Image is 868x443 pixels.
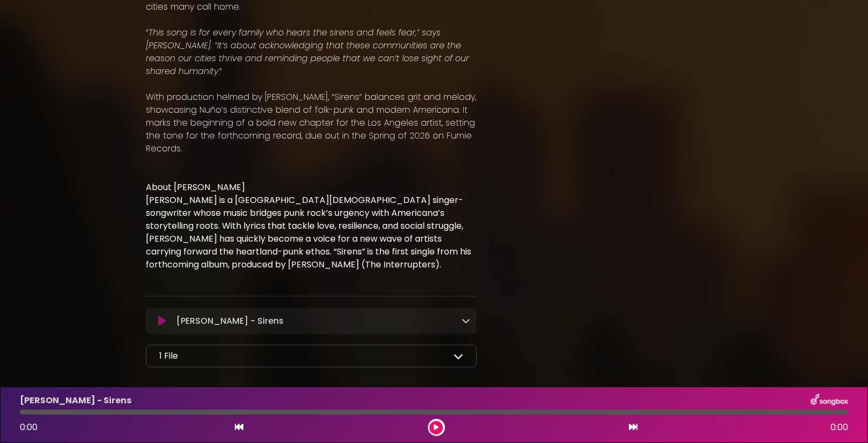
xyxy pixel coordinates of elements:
[176,315,284,328] p: [PERSON_NAME] - Sirens
[811,394,848,408] img: songbox-logo-white.png
[146,26,477,78] p: “ .”
[146,194,471,271] strong: [PERSON_NAME] is a [GEOGRAPHIC_DATA][DEMOGRAPHIC_DATA] singer-songwriter whose music bridges punk...
[159,350,178,362] p: 1 File
[146,91,477,155] p: With production helmed by [PERSON_NAME], “Sirens” balances grit and melody, showcasing Nuño’s dis...
[20,394,131,407] p: [PERSON_NAME] - Sirens
[146,181,245,193] strong: About [PERSON_NAME]
[146,26,469,77] em: This song is for every family who hears the sirens and feels fear,” says [PERSON_NAME]. “It’s abo...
